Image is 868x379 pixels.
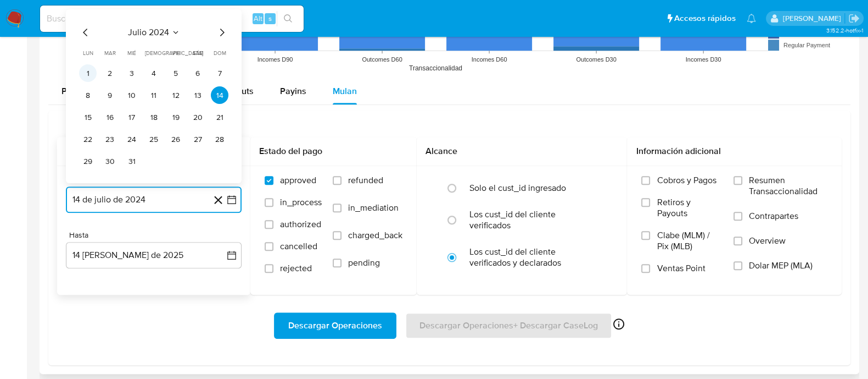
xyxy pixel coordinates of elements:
[747,14,756,23] a: Notificaciones
[674,13,736,24] span: Accesos rápidos
[782,13,844,24] p: milagros.cisterna@mercadolibre.com
[40,12,304,26] input: Buscar usuario o caso...
[848,13,860,24] a: Salir
[254,13,262,24] span: Alt
[277,11,299,26] button: search-icon
[268,13,272,24] span: s
[826,26,863,35] span: 3.152.2-hotfix-1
